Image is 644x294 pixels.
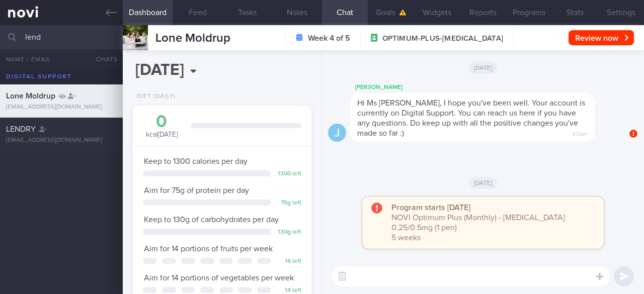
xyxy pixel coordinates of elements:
[569,30,634,45] button: Review now
[308,33,350,43] strong: Week 4 of 5
[328,124,346,142] div: J
[144,216,279,224] span: Keep to 130g of carbohydrates per day
[6,125,36,133] span: LENDRY
[6,137,117,144] div: [EMAIL_ADDRESS][DOMAIN_NAME]
[276,170,301,178] div: 1300 left
[391,234,421,242] span: 5 weeks
[382,34,503,44] span: OPTIMUM-PLUS-[MEDICAL_DATA]
[469,62,498,74] span: [DATE]
[133,93,176,101] div: Diet (Daily)
[469,177,498,189] span: [DATE]
[144,157,248,165] span: Keep to 1300 calories per day
[144,274,294,282] span: Aim for 14 portions of vegetables per week
[276,229,301,236] div: 130 g left
[6,92,55,100] span: Lone Moldrup
[144,245,273,253] span: Aim for 14 portions of fruits per week
[573,128,588,138] span: 8:51am
[350,81,625,93] div: [PERSON_NAME]
[276,200,301,207] div: 75 g left
[144,186,249,194] span: Aim for 75g of protein per day
[6,104,117,111] div: [EMAIL_ADDRESS][DOMAIN_NAME]
[391,204,470,212] strong: Program starts [DATE]
[155,32,230,44] span: Lone Moldrup
[143,113,181,140] div: kcal [DATE]
[276,258,301,265] div: 14 left
[143,113,181,131] div: 0
[357,99,585,137] span: Hi Ms [PERSON_NAME], I hope you've been well. Your account is currently on Digital Support. You c...
[83,49,123,69] button: Chats
[391,214,565,232] span: NOVI Optimum Plus (Monthly) - [MEDICAL_DATA] 0.25/0.5mg (1 pen)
